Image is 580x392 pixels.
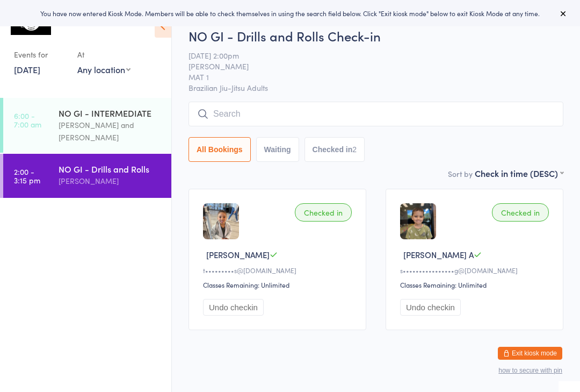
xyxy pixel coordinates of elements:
div: Classes Remaining: Unlimited [203,280,355,289]
a: 2:00 -3:15 pmNO GI - Drills and Rolls[PERSON_NAME] [3,154,171,198]
button: Exit kiosk mode [498,347,562,360]
a: 6:00 -7:00 amNO GI - INTERMEDIATE[PERSON_NAME] and [PERSON_NAME] [3,98,171,153]
div: Events for [14,46,67,63]
div: 2 [352,145,357,154]
div: Checked in [492,203,549,222]
span: MAT 1 [189,72,547,82]
div: [PERSON_NAME] [59,175,162,187]
button: Undo checkin [400,299,461,316]
div: t•••••••••s@[DOMAIN_NAME] [203,266,355,275]
span: [PERSON_NAME] [189,61,547,72]
span: [PERSON_NAME] [206,249,270,260]
button: Undo checkin [203,299,264,316]
button: All Bookings [189,137,251,162]
button: Checked in2 [305,137,365,162]
div: NO GI - INTERMEDIATE [59,107,162,119]
label: Sort by [448,168,473,179]
img: image1677287724.png [400,203,436,239]
div: [PERSON_NAME] and [PERSON_NAME] [59,119,162,144]
div: At [77,46,130,63]
input: Search [189,102,563,126]
div: s••••••••••••••••g@[DOMAIN_NAME] [400,266,552,275]
div: Any location [77,63,130,75]
img: image1757467333.png [203,203,239,239]
div: Classes Remaining: Unlimited [400,280,552,289]
div: Check in time (DESC) [475,167,563,179]
div: You have now entered Kiosk Mode. Members will be able to check themselves in using the search fie... [17,9,563,18]
time: 2:00 - 3:15 pm [14,167,40,184]
div: Checked in [295,203,352,222]
h2: NO GI - Drills and Rolls Check-in [189,27,563,45]
span: [PERSON_NAME] A [403,249,474,260]
span: [DATE] 2:00pm [189,50,547,61]
span: Brazilian Jiu-Jitsu Adults [189,82,563,93]
time: 6:00 - 7:00 am [14,111,41,129]
a: [DATE] [14,63,40,75]
button: Waiting [256,137,299,162]
div: NO GI - Drills and Rolls [59,163,162,175]
button: how to secure with pin [498,367,562,374]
